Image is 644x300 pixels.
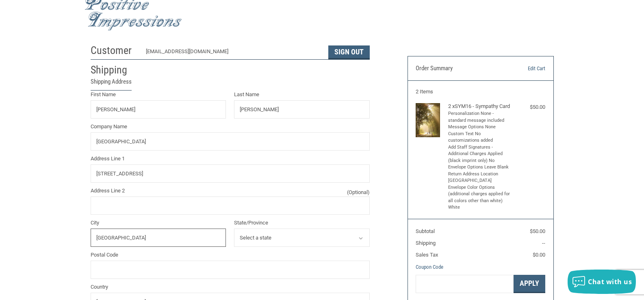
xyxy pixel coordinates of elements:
label: Company Name [91,123,370,131]
h3: Order Summary [416,65,504,73]
label: Postal Code [91,251,370,259]
a: Coupon Code [416,264,443,270]
input: Gift Certificate or Coupon Code [416,275,514,293]
div: $50.00 [513,103,545,111]
span: $0.00 [533,252,545,258]
li: Personalization None - standard message included [448,110,511,124]
li: Message Options None [448,124,511,131]
label: Address Line 2 [91,187,370,195]
button: Apply [514,275,545,293]
h3: 2 Items [416,88,545,95]
legend: Shipping Address [91,77,132,91]
label: Address Line 1 [91,155,370,163]
li: Custom Text No customizations added [448,131,511,144]
button: Chat with us [568,270,636,294]
span: $50.00 [530,228,545,234]
span: Sales Tax [416,252,438,258]
span: -- [542,240,545,246]
li: Envelope Options Leave Blank [448,164,511,171]
label: State/Province [234,219,370,227]
span: Subtotal [416,228,435,234]
h4: 2 x SYM16 - Sympathy Card [448,103,511,110]
span: Chat with us [588,277,632,286]
h2: Customer [91,44,138,57]
h2: Shipping [91,63,138,77]
div: [EMAIL_ADDRESS][DOMAIN_NAME] [146,47,320,59]
label: City [91,219,226,227]
button: Sign Out [328,45,370,59]
label: First Name [91,91,226,99]
label: Country [91,283,370,291]
label: Last Name [234,91,370,99]
a: Edit Cart [504,65,545,73]
small: (Optional) [347,188,370,196]
li: Envelope Color Options (additional charges applied for all colors other than white) White [448,184,511,211]
li: Return Address Location [GEOGRAPHIC_DATA] [448,171,511,184]
span: Shipping [416,240,436,246]
li: Add Staff Signatures - Additional Charges Applied (black imprint only) No [448,144,511,164]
